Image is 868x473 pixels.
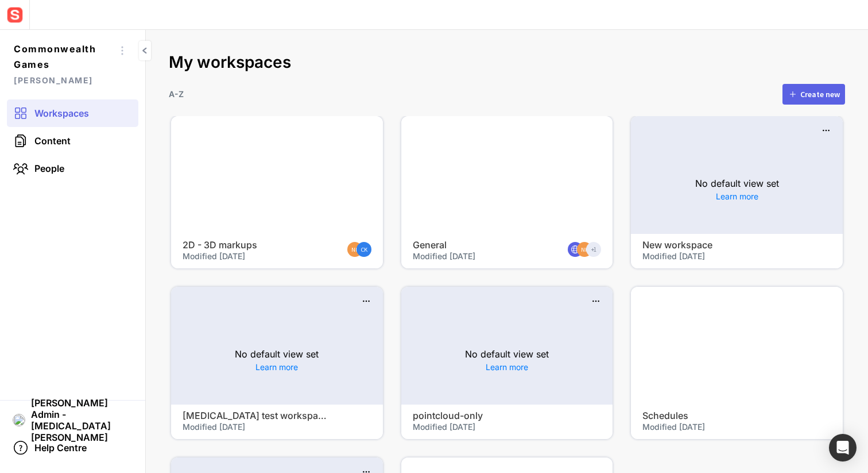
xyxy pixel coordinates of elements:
span: Content [34,135,71,147]
span: Modified [DATE] [183,422,245,432]
span: Modified [DATE] [413,422,475,432]
a: Help Centre [7,434,138,462]
span: [PERSON_NAME] [14,72,113,88]
h4: New workspace [642,240,788,251]
div: +1 [586,242,601,257]
img: globe.svg [570,244,580,255]
span: Commonwealth Games [14,41,113,72]
h2: My workspaces [169,53,845,72]
text: NK [351,245,359,253]
a: Workspaces [7,99,138,127]
a: Content [7,127,138,155]
h4: Schedules [642,410,788,421]
p: No default view set [465,347,549,361]
div: Open Intercom Messenger [829,434,857,462]
span: People [34,163,64,174]
a: Learn more [716,190,758,202]
text: NK [581,245,589,253]
span: Modified [DATE] [183,251,245,261]
h4: General [413,240,558,251]
span: Workspaces [34,107,89,119]
span: Modified [DATE] [413,251,475,261]
p: No default view set [695,176,779,190]
a: Learn more [486,361,528,373]
a: Learn more [255,361,298,373]
span: Help Centre [34,442,87,453]
span: Modified [DATE] [642,422,705,432]
div: Create new [800,90,840,98]
img: sensat [5,5,25,25]
span: [PERSON_NAME] Admin - [MEDICAL_DATA][PERSON_NAME] [31,397,133,443]
button: Create new [782,84,845,105]
p: A-Z [169,88,184,100]
text: CK [361,245,367,253]
a: People [7,155,138,182]
span: Modified [DATE] [642,251,705,261]
h4: 2D - 3D markups [183,240,328,251]
h4: pointcloud-only [413,410,558,421]
h4: [MEDICAL_DATA] test workspace [183,410,328,421]
p: No default view set [235,347,319,361]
